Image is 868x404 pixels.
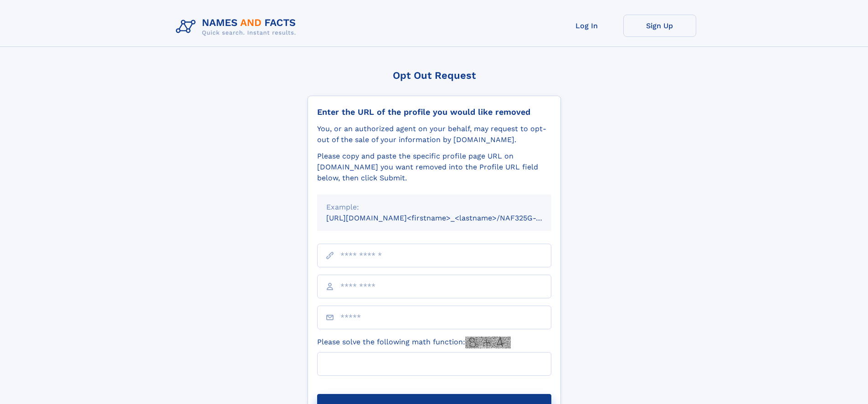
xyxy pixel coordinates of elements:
[172,15,303,39] img: Logo Names and Facts
[550,15,623,37] a: Log In
[623,15,696,37] a: Sign Up
[317,107,551,117] div: Enter the URL of the profile you would like removed
[326,202,542,213] div: Example:
[308,70,561,81] div: Opt Out Request
[317,337,511,348] label: Please solve the following math function:
[317,123,551,145] div: You, or an authorized agent on your behalf, may request to opt-out of the sale of your informatio...
[326,214,569,222] small: [URL][DOMAIN_NAME]<firstname>_<lastname>/NAF325G-xxxxxxxx
[317,151,551,184] div: Please copy and paste the specific profile page URL on [DOMAIN_NAME] you want removed into the Pr...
